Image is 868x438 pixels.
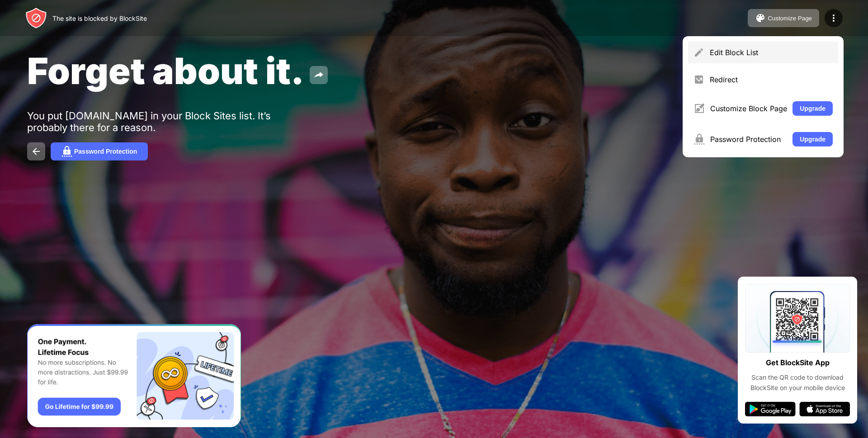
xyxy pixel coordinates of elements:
img: google-play.svg [745,402,796,416]
button: Upgrade [793,101,833,116]
img: app-store.svg [799,402,850,416]
div: Redirect [710,75,833,84]
img: header-logo.svg [25,7,47,29]
iframe: Banner [27,324,241,428]
div: Get BlockSite App [766,356,830,369]
button: Upgrade [793,132,833,146]
img: password.svg [61,146,72,157]
div: The site is blocked by BlockSite [52,14,147,22]
div: Scan the QR code to download BlockSite on your mobile device [745,372,850,393]
div: You put [DOMAIN_NAME] in your Block Sites list. It’s probably there for a reason. [27,110,307,133]
img: back.svg [31,146,42,157]
button: Password Protection [51,142,148,160]
div: Customize Page [768,15,812,22]
div: Password Protection [710,135,787,144]
div: Password Protection [74,148,137,155]
img: pallet.svg [755,13,766,24]
img: qrcode.svg [745,284,850,353]
span: Forget about it. [27,49,304,93]
button: Customize Page [748,9,819,27]
img: menu-redirect.svg [693,74,704,85]
img: menu-password.svg [693,134,705,145]
img: menu-customize.svg [693,103,705,114]
div: Edit Block List [710,48,833,57]
div: Customize Block Page [710,104,787,113]
img: menu-pencil.svg [693,47,704,58]
img: share.svg [313,70,324,80]
img: menu-icon.svg [828,13,839,24]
